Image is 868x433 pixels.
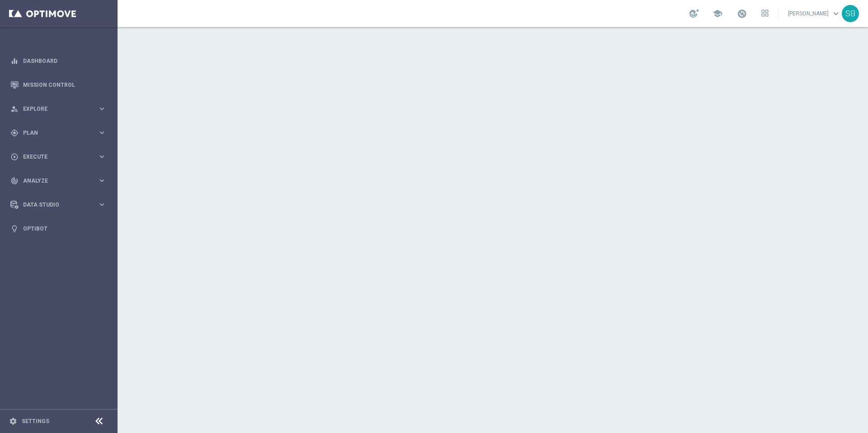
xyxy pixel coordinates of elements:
[23,49,106,73] a: Dashboard
[10,105,98,113] div: Explore
[10,177,98,185] div: Analyze
[98,128,106,137] i: keyboard_arrow_right
[787,7,842,20] a: [PERSON_NAME]keyboard_arrow_down
[10,153,98,161] div: Execute
[23,216,106,240] a: Optibot
[10,105,19,113] i: person_search
[10,81,107,89] button: Mission Control
[9,417,17,425] i: settings
[23,178,98,184] span: Analyze
[10,57,19,65] i: equalizer
[10,105,107,113] button: person_search Explore keyboard_arrow_right
[23,73,106,97] a: Mission Control
[10,129,107,136] button: gps_fixed Plan keyboard_arrow_right
[10,49,106,73] div: Dashboard
[98,152,106,161] i: keyboard_arrow_right
[23,106,98,112] span: Explore
[10,225,19,233] i: lightbulb
[10,153,19,161] i: play_circle_outline
[712,9,722,19] span: school
[10,177,19,185] i: track_changes
[10,201,107,208] button: Data Studio keyboard_arrow_right
[10,73,106,97] div: Mission Control
[842,5,859,22] div: SB
[10,201,98,209] div: Data Studio
[23,202,98,207] span: Data Studio
[831,9,841,19] span: keyboard_arrow_down
[98,200,106,209] i: keyboard_arrow_right
[10,129,98,137] div: Plan
[23,130,98,136] span: Plan
[98,104,106,113] i: keyboard_arrow_right
[10,225,107,232] button: lightbulb Optibot
[23,154,98,160] span: Execute
[10,129,19,137] i: gps_fixed
[10,153,107,160] button: play_circle_outline Execute keyboard_arrow_right
[98,176,106,185] i: keyboard_arrow_right
[22,419,49,424] a: Settings
[10,177,107,184] button: track_changes Analyze keyboard_arrow_right
[10,57,107,65] button: equalizer Dashboard
[10,216,106,240] div: Optibot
